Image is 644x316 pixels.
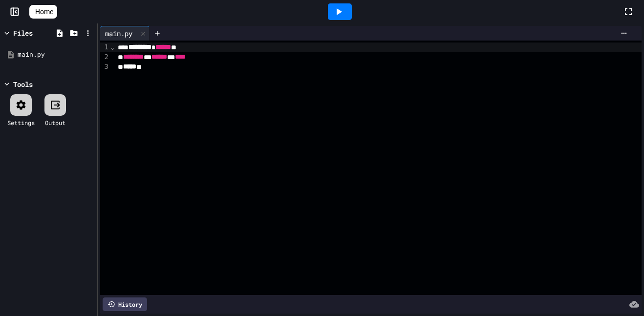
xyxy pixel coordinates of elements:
[13,79,33,89] div: Tools
[100,62,110,72] div: 3
[103,297,147,311] div: History
[100,28,137,39] div: main.py
[18,50,94,60] div: main.py
[110,43,115,51] span: Fold line
[100,26,150,41] div: main.py
[100,42,110,52] div: 1
[29,5,57,19] a: Home
[13,28,33,38] div: Files
[45,118,65,127] div: Output
[35,7,53,17] span: Home
[100,52,110,62] div: 2
[7,118,35,127] div: Settings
